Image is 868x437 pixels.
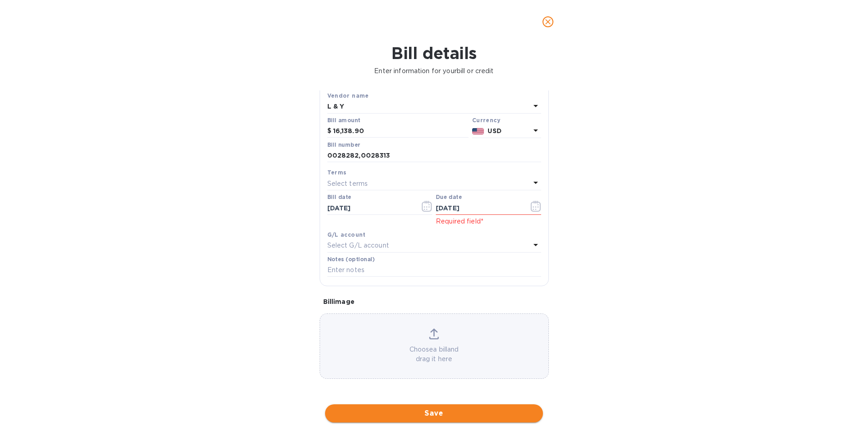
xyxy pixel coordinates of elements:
[327,257,375,262] label: Notes (optional)
[327,149,541,163] input: Enter bill number
[472,117,500,124] b: Currency
[333,124,469,138] input: $ Enter bill amount
[320,345,548,364] p: Choose a bill and drag it here
[327,263,541,277] input: Enter notes
[327,241,389,250] p: Select G/L account
[323,297,545,306] p: Bill image
[7,66,861,76] p: Enter information for your bill or credit
[327,142,360,148] label: Bill number
[327,103,345,110] b: L & Y
[327,169,347,176] b: Terms
[436,201,522,215] input: Due date
[327,195,351,200] label: Bill date
[436,217,541,226] p: Required field*
[327,179,368,189] p: Select terms
[488,127,501,134] b: USD
[472,128,484,134] img: USD
[332,408,536,419] span: Save
[436,195,462,200] label: Due date
[327,124,333,138] div: $
[7,44,861,63] h1: Bill details
[327,231,366,238] b: G/L account
[325,404,543,422] button: Save
[537,11,559,33] button: close
[327,201,413,215] input: Select date
[327,118,360,123] label: Bill amount
[327,92,369,99] b: Vendor name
